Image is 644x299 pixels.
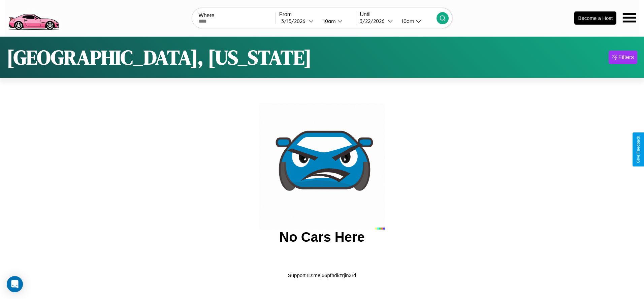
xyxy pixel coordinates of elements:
[396,18,437,25] button: 10am
[288,271,356,280] p: Support ID: mej66pfhdkzrjin3rd
[574,11,616,25] button: Become a Host
[320,18,337,24] div: 10am
[279,230,364,245] h2: No Cars Here
[360,11,437,18] label: Until
[636,136,641,163] div: Give Feedback
[5,3,62,32] img: logo
[360,18,388,24] div: 3 / 22 / 2026
[7,43,312,71] h1: [GEOGRAPHIC_DATA], [US_STATE]
[398,18,416,24] div: 10am
[318,18,356,25] button: 10am
[199,12,276,19] label: Where
[7,276,23,292] div: Open Intercom Messenger
[281,18,309,24] div: 3 / 15 / 2026
[609,51,637,64] button: Filters
[618,54,634,61] div: Filters
[279,18,318,25] button: 3/15/2026
[259,103,385,230] img: car
[279,11,356,18] label: From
